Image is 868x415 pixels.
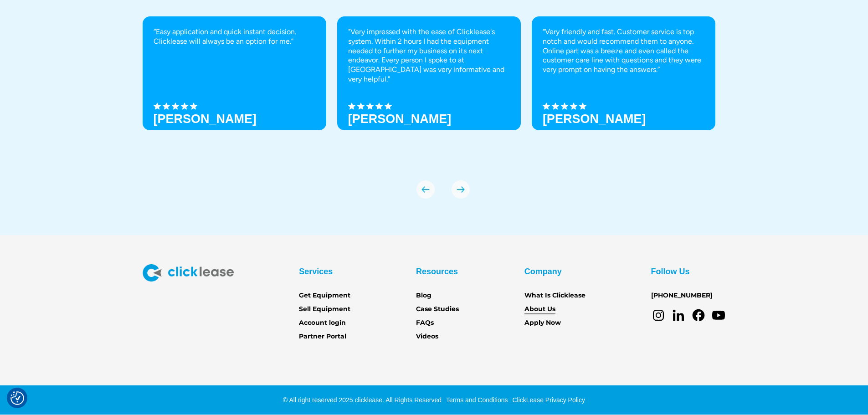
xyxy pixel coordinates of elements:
[163,102,170,110] img: Black star icon
[385,102,392,110] img: Black star icon
[524,318,561,328] a: Apply Now
[552,102,559,110] img: Black star icon
[299,291,350,301] a: Get Equipment
[348,102,355,110] img: Black star icon
[143,16,726,199] div: carousel
[416,180,435,199] div: previous slide
[579,102,586,110] img: Black star icon
[561,102,568,110] img: Black star icon
[10,391,24,405] button: Consent Preferences
[452,180,470,199] img: arrow Icon
[416,264,458,279] div: Resources
[651,264,690,279] div: Follow Us
[348,112,452,126] strong: [PERSON_NAME]
[543,112,646,126] h3: [PERSON_NAME]
[154,102,161,110] img: Black star icon
[532,16,715,162] div: 3 of 8
[154,27,315,46] p: “Easy application and quick instant decision. Clicklease will always be an option for me.”
[283,395,442,405] div: © All right reserved 2025 clicklease. All Rights Reserved
[416,332,438,342] a: Videos
[510,396,585,404] a: ClickLease Privacy Policy
[190,102,197,110] img: Black star icon
[651,291,713,301] a: [PHONE_NUMBER]
[299,318,346,328] a: Account login
[143,16,326,162] div: 1 of 8
[416,318,434,328] a: FAQs
[543,27,704,75] p: “Very friendly and fast. Customer service is top notch and would recommend them to anyone. Online...
[375,102,383,110] img: Black star icon
[348,27,510,84] p: "Very impressed with the ease of Clicklease's system. Within 2 hours I had the equipment needed t...
[299,264,333,279] div: Services
[172,102,179,110] img: Black star icon
[154,112,257,126] h3: [PERSON_NAME]
[299,332,346,342] a: Partner Portal
[444,396,508,404] a: Terms and Conditions
[524,304,555,314] a: About Us
[299,304,350,314] a: Sell Equipment
[524,264,562,279] div: Company
[416,304,459,314] a: Case Studies
[181,102,188,110] img: Black star icon
[416,291,431,301] a: Blog
[524,291,586,301] a: What Is Clicklease
[452,180,470,199] div: next slide
[416,180,435,199] img: arrow Icon
[570,102,577,110] img: Black star icon
[337,16,521,162] div: 2 of 8
[143,264,234,282] img: Clicklease logo
[366,102,374,110] img: Black star icon
[10,391,24,405] img: Revisit consent button
[357,102,365,110] img: Black star icon
[543,102,550,110] img: Black star icon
